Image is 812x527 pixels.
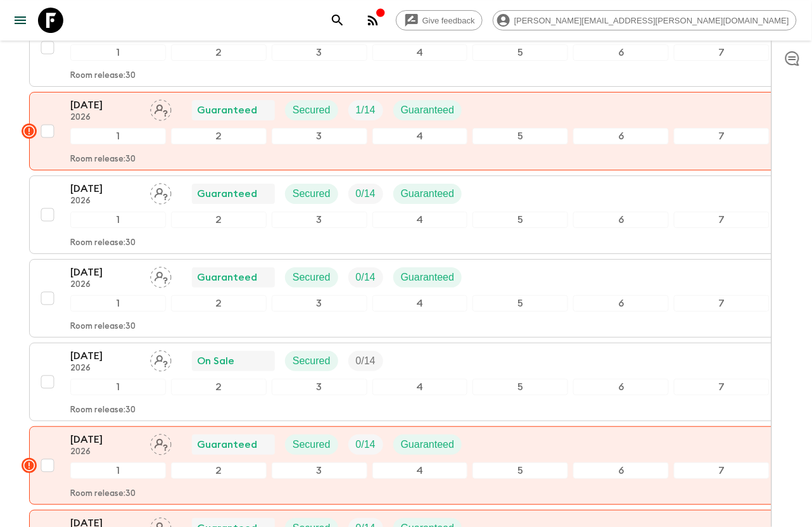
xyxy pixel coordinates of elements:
[573,295,669,312] div: 6
[325,8,350,33] button: search adventures
[70,322,136,332] p: Room release: 30
[285,100,338,120] div: Secured
[348,184,383,204] div: Trip Fill
[197,353,234,369] p: On Sale
[29,92,783,170] button: [DATE]2026Assign pack leaderGuaranteedSecuredTrip FillGuaranteed1234567Room release:30
[507,16,796,25] span: [PERSON_NAME][EMAIL_ADDRESS][PERSON_NAME][DOMAIN_NAME]
[372,128,468,144] div: 4
[401,103,455,118] p: Guaranteed
[171,44,267,61] div: 2
[272,44,367,61] div: 3
[70,265,140,280] p: [DATE]
[356,103,376,118] p: 1 / 14
[293,353,331,369] p: Secured
[272,128,367,144] div: 3
[150,354,172,364] span: Assign pack leader
[285,351,338,371] div: Secured
[70,489,136,499] p: Room release: 30
[348,435,383,455] div: Trip Fill
[150,270,172,281] span: Assign pack leader
[29,426,783,505] button: [DATE]2026Assign pack leaderGuaranteedSecuredTrip FillGuaranteed1234567Room release:30
[473,379,568,395] div: 5
[285,267,338,288] div: Secured
[573,462,669,479] div: 6
[674,462,770,479] div: 7
[70,44,166,61] div: 1
[272,462,367,479] div: 3
[348,267,383,288] div: Trip Fill
[70,405,136,416] p: Room release: 30
[150,103,172,113] span: Assign pack leader
[70,98,140,113] p: [DATE]
[372,212,468,228] div: 4
[70,212,166,228] div: 1
[573,212,669,228] div: 6
[348,100,383,120] div: Trip Fill
[171,295,267,312] div: 2
[356,437,376,452] p: 0 / 14
[29,175,783,254] button: [DATE]2026Assign pack leaderGuaranteedSecuredTrip FillGuaranteed1234567Room release:30
[293,186,331,201] p: Secured
[348,351,383,371] div: Trip Fill
[674,212,770,228] div: 7
[70,462,166,479] div: 1
[70,181,140,196] p: [DATE]
[150,187,172,197] span: Assign pack leader
[70,155,136,165] p: Room release: 30
[197,270,257,285] p: Guaranteed
[573,128,669,144] div: 6
[473,295,568,312] div: 5
[356,270,376,285] p: 0 / 14
[674,128,770,144] div: 7
[197,186,257,201] p: Guaranteed
[674,44,770,61] div: 7
[150,438,172,448] span: Assign pack leader
[171,212,267,228] div: 2
[372,295,468,312] div: 4
[70,432,140,447] p: [DATE]
[70,364,140,374] p: 2026
[8,8,33,33] button: menu
[401,186,455,201] p: Guaranteed
[372,462,468,479] div: 4
[171,128,267,144] div: 2
[70,280,140,290] p: 2026
[171,462,267,479] div: 2
[29,259,783,338] button: [DATE]2026Assign pack leaderGuaranteedSecuredTrip FillGuaranteed1234567Room release:30
[70,71,136,81] p: Room release: 30
[473,44,568,61] div: 5
[29,8,783,87] button: [DATE]2026Assign pack leaderGuaranteedSecuredTrip FillGuaranteed1234567Room release:30
[293,270,331,285] p: Secured
[70,113,140,123] p: 2026
[293,103,331,118] p: Secured
[573,44,669,61] div: 6
[573,379,669,395] div: 6
[674,379,770,395] div: 7
[356,353,376,369] p: 0 / 14
[356,186,376,201] p: 0 / 14
[70,128,166,144] div: 1
[401,437,455,452] p: Guaranteed
[29,343,783,421] button: [DATE]2026Assign pack leaderOn SaleSecuredTrip Fill1234567Room release:30
[285,435,338,455] div: Secured
[674,295,770,312] div: 7
[416,16,482,25] span: Give feedback
[493,10,797,30] div: [PERSON_NAME][EMAIL_ADDRESS][PERSON_NAME][DOMAIN_NAME]
[272,295,367,312] div: 3
[372,379,468,395] div: 4
[372,44,468,61] div: 4
[70,295,166,312] div: 1
[171,379,267,395] div: 2
[396,10,483,30] a: Give feedback
[70,238,136,248] p: Room release: 30
[272,379,367,395] div: 3
[401,270,455,285] p: Guaranteed
[473,212,568,228] div: 5
[70,348,140,364] p: [DATE]
[197,437,257,452] p: Guaranteed
[473,128,568,144] div: 5
[285,184,338,204] div: Secured
[473,462,568,479] div: 5
[272,212,367,228] div: 3
[293,437,331,452] p: Secured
